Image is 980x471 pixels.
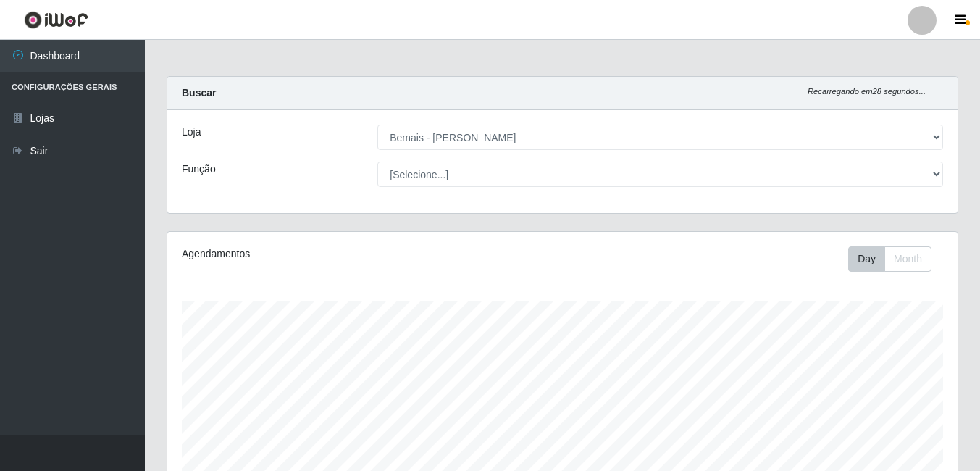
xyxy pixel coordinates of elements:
[848,246,885,272] button: Day
[24,11,88,29] img: CoreUI Logo
[182,246,486,262] div: Agendamentos
[182,162,216,177] label: Função
[808,87,926,96] i: Recarregando em 28 segundos...
[848,246,943,272] div: Toolbar with button groups
[182,125,201,140] label: Loja
[884,246,931,272] button: Month
[182,87,216,99] strong: Buscar
[848,246,931,272] div: First group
